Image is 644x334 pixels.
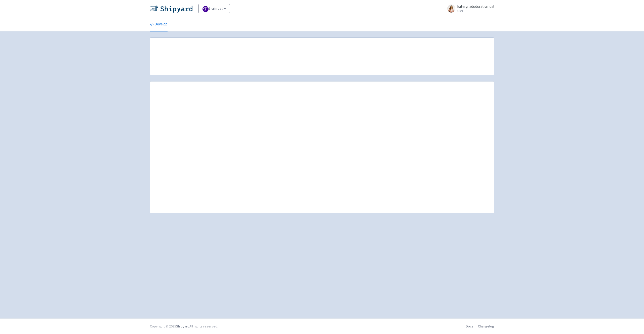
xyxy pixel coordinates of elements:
[444,5,494,13] a: katerynaduduratrainual User
[478,324,494,328] a: Changelog
[198,4,230,13] a: trainual
[150,5,192,13] img: Shipyard logo
[457,9,494,13] small: User
[457,4,494,9] span: katerynaduduratrainual
[150,17,168,31] a: Develop
[150,324,218,329] div: Copyright © 2025 All rights reserved.
[176,324,189,328] a: Shipyard
[466,324,473,328] a: Docs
